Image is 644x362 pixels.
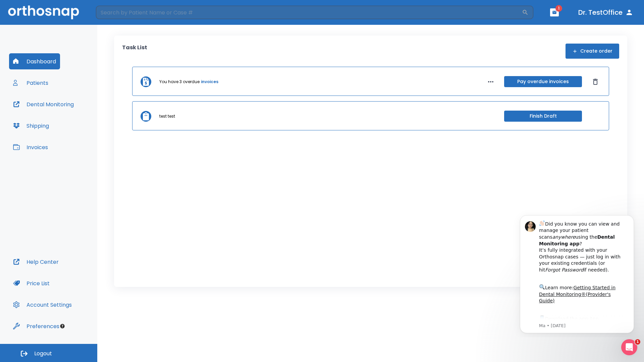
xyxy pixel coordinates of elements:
[201,79,218,85] a: invoices
[576,6,636,18] button: Dr. TestOffice
[159,113,175,119] p: test test
[9,254,63,270] button: Help Center
[34,350,52,357] span: Logout
[9,96,78,112] button: Dental Monitoring
[122,44,147,59] p: Task List
[9,318,63,334] button: Preferences
[29,105,114,139] div: Download the app: | ​ Let us know if you need help getting started!
[114,10,119,16] button: Dismiss notification
[9,275,54,291] button: Price List
[635,339,640,345] span: 1
[159,79,200,85] p: You have 3 overdue
[29,114,114,120] p: Message from Ma, sent 7w ago
[29,107,89,119] a: App Store
[566,44,619,59] button: Create order
[555,5,562,12] span: 1
[9,53,60,69] button: Dashboard
[8,5,79,19] img: Orthosnap
[59,323,65,329] div: Tooltip anchor
[510,209,644,337] iframe: Intercom notifications message
[9,139,52,155] button: Invoices
[96,6,522,19] input: Search by Patient Name or Case #
[9,118,53,134] button: Shipping
[504,76,582,87] button: Pay overdue invoices
[621,339,637,355] iframe: Intercom live chat
[504,111,582,122] button: Finish Draft
[9,297,76,313] button: Account Settings
[9,75,52,91] button: Patients
[590,76,601,87] button: Dismiss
